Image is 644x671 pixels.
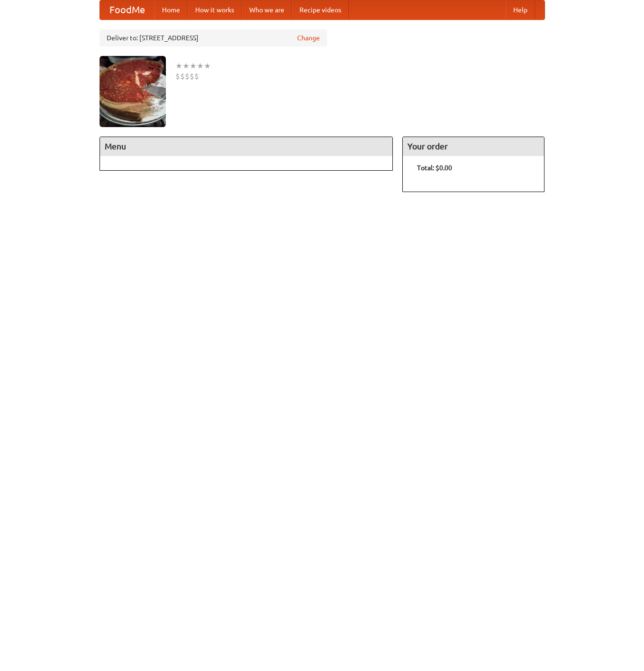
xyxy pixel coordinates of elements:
a: Home [154,0,188,19]
a: How it works [188,0,242,19]
li: $ [190,71,194,82]
a: Recipe videos [292,0,349,19]
li: ★ [197,61,204,71]
a: FoodMe [100,0,154,19]
li: $ [180,71,185,82]
h4: Your order [403,137,544,156]
a: Who we are [242,0,292,19]
li: ★ [204,61,211,71]
div: Deliver to: [STREET_ADDRESS] [100,29,327,46]
a: Help [506,0,535,19]
h4: Menu [100,137,393,156]
b: Total: $0.00 [417,164,452,172]
li: ★ [182,61,190,71]
li: ★ [190,61,197,71]
a: Change [297,33,320,43]
li: $ [175,71,180,82]
img: angular.jpg [100,56,166,127]
li: ★ [175,61,182,71]
li: $ [185,71,190,82]
li: $ [194,71,199,82]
